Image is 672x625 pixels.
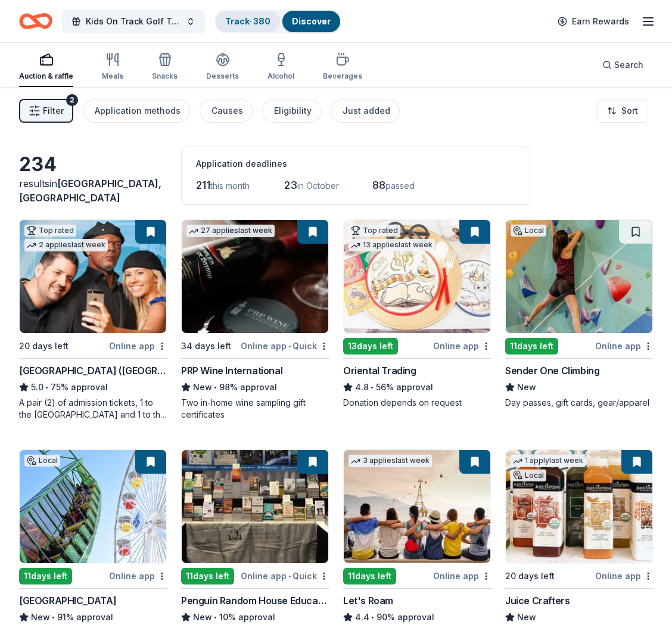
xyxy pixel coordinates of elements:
button: Track· 380Discover [214,10,341,33]
span: New [31,610,50,624]
span: passed [385,181,415,191]
div: 20 days left [19,339,69,353]
img: Image for Penguin Random House Education [182,450,328,563]
div: Beverages [323,71,362,81]
span: • [288,571,291,581]
img: Image for Oriental Trading [344,220,490,333]
span: 4.8 [355,380,369,394]
button: Filter2 [19,99,73,123]
div: Auction & raffle [19,71,73,81]
div: Top rated [349,225,400,237]
span: 211 [196,179,210,191]
div: [GEOGRAPHIC_DATA] ([GEOGRAPHIC_DATA]) [19,363,167,378]
div: Let's Roam [343,593,393,608]
button: Just added [331,99,400,123]
span: this month [210,181,250,191]
button: Snacks [152,48,178,87]
span: in [19,178,161,204]
div: Meals [102,71,123,81]
div: Two in-home wine sampling gift certificates [181,397,329,421]
span: Kids On Track Golf Tournament 2025 [86,14,181,29]
img: Image for Hollywood Wax Museum (Hollywood) [20,220,166,333]
div: 98% approval [181,380,329,394]
button: Meals [102,48,123,87]
span: • [288,341,291,351]
button: Kids On Track Golf Tournament 2025 [62,10,205,33]
div: Snacks [152,71,178,81]
div: 10% approval [181,610,329,624]
span: 5.0 [31,380,43,394]
div: [GEOGRAPHIC_DATA] [19,593,116,608]
div: 2 [66,94,78,106]
div: 11 days left [505,338,558,355]
div: 2 applies last week [24,239,108,251]
div: 56% approval [343,380,491,394]
div: results [19,176,167,205]
a: Image for Sender One ClimbingLocal11days leftOnline appSender One ClimbingNewDay passes, gift car... [505,219,653,409]
button: Auction & raffle [19,48,73,87]
button: Eligibility [262,99,321,123]
span: • [52,612,55,622]
div: 34 days left [181,339,231,353]
div: Just added [343,104,390,118]
button: Alcohol [267,48,294,87]
div: 20 days left [505,569,555,583]
span: Filter [43,104,64,118]
a: Discover [292,16,331,26]
span: New [517,610,536,624]
span: New [517,380,536,394]
span: New [193,610,212,624]
div: Online app [109,568,167,583]
div: Alcohol [267,71,294,81]
div: Online app Quick [241,338,329,353]
div: Application methods [95,104,181,118]
a: Image for PRP Wine International27 applieslast week34 days leftOnline app•QuickPRP Wine Internati... [181,219,329,421]
div: Eligibility [274,104,312,118]
div: Donation depends on request [343,397,491,409]
div: 3 applies last week [349,455,432,467]
div: 13 applies last week [349,239,435,251]
span: Search [614,58,643,72]
div: Online app [433,338,491,353]
div: 1 apply last week [511,455,586,467]
div: 11 days left [19,568,72,584]
a: Earn Rewards [550,11,636,32]
button: Causes [200,99,253,123]
button: Sort [597,99,648,123]
div: Local [24,455,60,467]
span: 88 [372,179,385,191]
span: 23 [284,179,297,191]
div: Local [511,225,546,237]
div: Oriental Trading [343,363,416,378]
img: Image for Pacific Park [20,450,166,563]
div: Causes [211,104,243,118]
span: • [214,383,217,392]
div: Online app [595,338,653,353]
button: Beverages [323,48,362,87]
a: Image for Hollywood Wax Museum (Hollywood)Top rated2 applieslast week20 days leftOnline app[GEOGR... [19,219,167,421]
div: 75% approval [19,380,167,394]
span: [GEOGRAPHIC_DATA], [GEOGRAPHIC_DATA] [19,178,161,204]
div: Online app [109,338,167,353]
div: 90% approval [343,610,491,624]
span: • [214,612,217,622]
div: 11 days left [181,568,234,584]
span: in October [297,181,339,191]
span: Sort [621,104,638,118]
div: Juice Crafters [505,593,570,608]
div: Day passes, gift cards, gear/apparel [505,397,653,409]
div: 234 [19,153,167,176]
div: Online app [595,568,653,583]
div: Top rated [24,225,76,237]
div: 11 days left [343,568,396,584]
span: • [371,383,374,392]
button: Search [593,53,653,77]
a: Track· 380 [225,16,270,26]
div: 91% approval [19,610,167,624]
div: Application deadlines [196,157,515,171]
div: PRP Wine International [181,363,282,378]
div: Online app [433,568,491,583]
div: Online app Quick [241,568,329,583]
a: Home [19,7,52,35]
img: Image for Sender One Climbing [506,220,652,333]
